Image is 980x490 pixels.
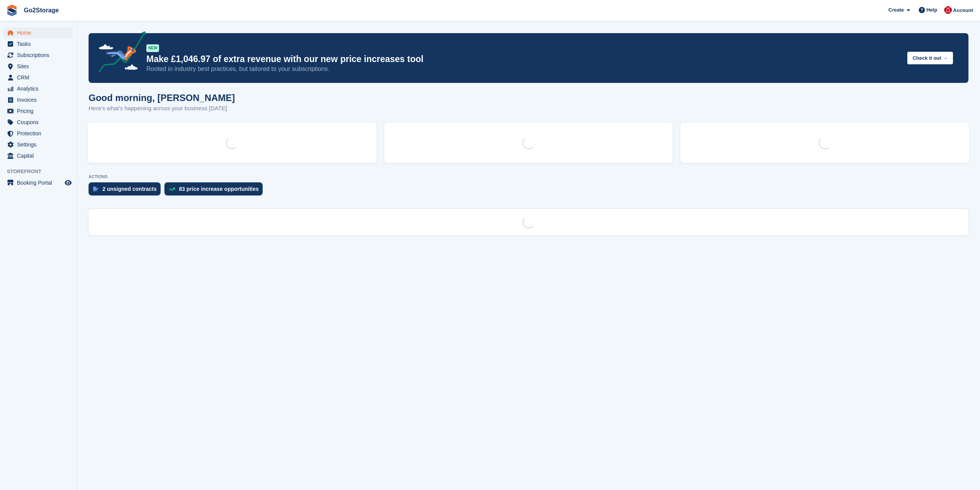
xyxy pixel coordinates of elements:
button: Check it out → [907,52,953,64]
p: Make £1,046.97 of extra revenue with our new price increases tool [146,54,901,65]
a: menu [4,50,73,61]
img: contract_signature_icon-13c848040528278c33f63329250d36e43548de30e8caae1d1a13099fd9432cc5.svg [93,187,99,191]
a: menu [4,106,73,116]
span: CRM [17,72,63,83]
a: menu [4,177,73,188]
a: menu [4,39,73,49]
span: Home [17,27,63,38]
div: 83 price increase opportunities [179,186,259,192]
a: menu [4,128,73,139]
a: menu [4,139,73,150]
span: Storefront [7,168,77,175]
div: NEW [146,44,159,52]
span: Booking Portal [17,177,63,188]
a: menu [4,150,73,161]
span: Tasks [17,39,63,49]
span: Create [888,6,904,14]
a: menu [4,61,73,72]
h1: Good morning, [PERSON_NAME] [89,93,235,103]
a: 83 price increase opportunities [164,182,266,199]
img: price-adjustments-announcement-icon-8257ccfd72463d97f412b2fc003d46551f7dbcb40ab6d574587a9cd5c0d94... [92,31,146,75]
img: price_increase_opportunities-93ffe204e8149a01c8c9dc8f82e8f89637d9d84a8eef4429ea346261dce0b2c0.svg [169,187,175,191]
span: Account [953,7,973,14]
img: stora-icon-8386f47178a22dfd0bd8f6a31ec36ba5ce8667c1dd55bd0f319d3a0aa187defe.svg [6,5,18,16]
span: Invoices [17,94,63,105]
a: menu [4,27,73,38]
a: menu [4,94,73,105]
a: 2 unsigned contracts [89,182,164,199]
div: 2 unsigned contracts [102,186,157,192]
span: Protection [17,128,63,139]
span: Analytics [17,83,63,94]
p: Here's what's happening across your business [DATE] [89,104,235,113]
span: Settings [17,139,63,150]
span: Sites [17,61,63,72]
span: Pricing [17,106,63,116]
p: ACTIONS [89,174,968,179]
span: Coupons [17,117,63,128]
a: Preview store [64,178,73,187]
a: menu [4,117,73,128]
img: James Pearson [944,6,952,14]
span: Help [926,6,937,14]
span: Capital [17,150,63,161]
span: Subscriptions [17,50,63,61]
p: Rooted in industry best practices, but tailored to your subscriptions. [146,65,901,73]
a: menu [4,83,73,94]
a: Go2Storage [21,4,62,17]
a: menu [4,72,73,83]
